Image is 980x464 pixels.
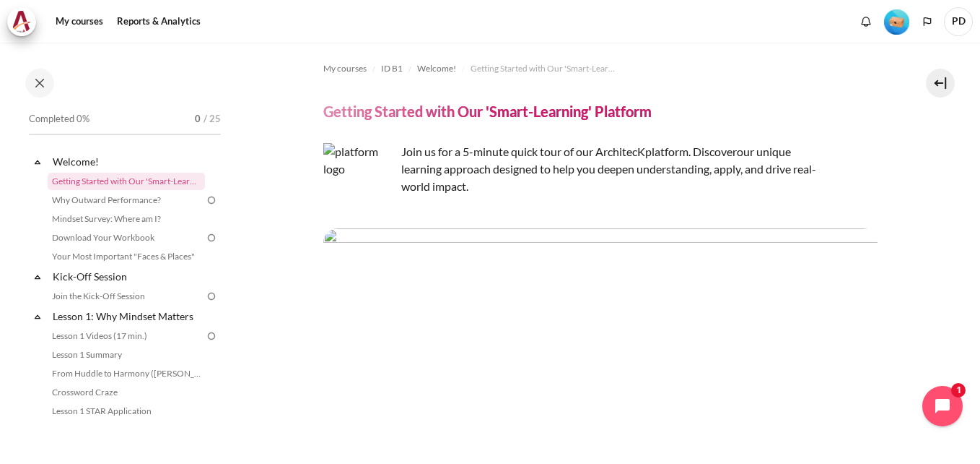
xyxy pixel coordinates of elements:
img: platform logo [323,143,395,215]
a: Reports & Analytics [112,7,206,36]
span: / 25 [204,112,221,126]
a: Your Most Important "Faces & Places" [48,248,205,265]
span: . [401,145,816,193]
img: To do [205,330,218,343]
a: Lesson 1 STAR Application [48,403,205,420]
img: To do [205,194,218,207]
nav: Navigation bar [323,57,878,80]
span: our unique learning approach designed to help you deepen understanding, apply, and drive real-wor... [401,145,816,193]
a: My courses [51,7,108,36]
a: Welcome! [51,152,205,171]
span: PD [944,7,973,36]
a: Why Outward Performance? [48,192,205,209]
span: Welcome! [417,62,456,75]
a: Download Your Workbook [48,229,205,246]
h4: Getting Started with Our 'Smart-Learning' Platform [323,102,652,121]
p: Join us for a 5-minute quick tour of our ArchitecK platform. Discover [323,143,828,195]
a: From Huddle to Harmony ([PERSON_NAME]'s Story) [48,365,205,382]
a: Welcome! [417,60,456,77]
a: My courses [323,60,367,77]
img: Architeck [12,11,32,33]
a: Join the Kick-Off Session [48,288,205,305]
a: Kick-Off Session [51,267,205,286]
span: 0 [195,112,201,126]
span: Collapse [30,309,45,324]
div: Show notification window with no new notifications [855,11,877,33]
img: To do [205,231,218,244]
a: ID B1 [381,60,403,77]
img: Level #1 [884,9,909,35]
a: Getting Started with Our 'Smart-Learning' Platform [471,60,615,77]
a: Architeck Architeck [7,7,43,36]
button: Languages [916,11,938,33]
a: User menu [944,7,973,36]
img: To do [205,290,218,303]
span: ID B1 [381,62,403,75]
a: Lesson 1 Summary [48,346,205,364]
span: Collapse [30,155,45,169]
span: My courses [323,62,367,75]
span: Completed 0% [29,112,89,126]
span: Collapse [30,424,45,439]
a: Mindset Survey: Where am I? [48,210,205,228]
a: Level #1 [878,8,915,35]
a: Lesson 1 Videos (17 min.) [48,327,205,345]
span: Getting Started with Our 'Smart-Learning' Platform [471,62,615,75]
a: Lesson 2: Radical Self-Awareness [51,421,205,441]
span: Collapse [30,270,45,284]
a: Lesson 1: Why Mindset Matters [51,306,205,326]
a: Getting Started with Our 'Smart-Learning' Platform [48,173,205,190]
div: Level #1 [884,8,909,35]
a: Crossword Craze [48,384,205,401]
